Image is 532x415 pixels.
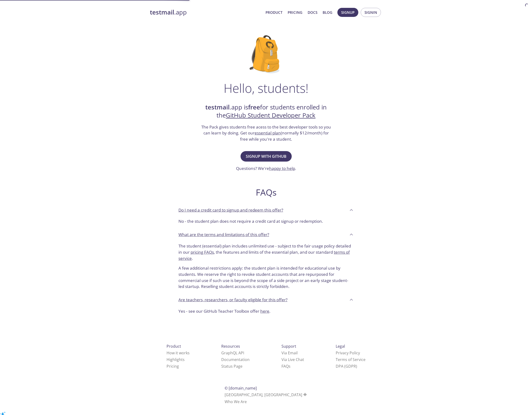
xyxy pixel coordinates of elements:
span: Product [167,344,181,349]
a: testmail.app [150,8,262,16]
span: © [DOMAIN_NAME] [225,385,257,391]
span: Support [281,344,296,349]
span: Signup [341,9,355,15]
a: Who We Are [225,399,247,404]
div: What are the terms and limitations of this offer? [175,228,357,241]
a: pricing FAQs [191,249,214,255]
div: Do I need a credit card to signup and redeem this offer? [175,203,357,216]
a: here [260,308,269,314]
a: DPA (GDPR) [336,364,357,369]
a: Highlights [167,357,185,362]
p: What are the terms and limitations of this offer? [178,232,269,238]
h2: FAQs [175,187,357,198]
a: Product [266,9,282,15]
span: [GEOGRAPHIC_DATA], [GEOGRAPHIC_DATA] [225,392,308,397]
h3: The Pack gives students free acess to the best developer tools so you can learn by doing. Get our... [201,124,331,142]
h3: Questions? We're . [236,165,296,172]
a: GraphQL API [221,350,244,356]
div: Are teachers, researchers, or faculty eligible for this offer? [175,293,357,306]
a: essential plan [255,130,281,136]
a: Privacy Policy [336,350,360,356]
p: A few additional restrictions apply: the student plan is intended for educational use by students... [178,261,354,290]
a: Docs [308,9,317,15]
div: Are teachers, researchers, or faculty eligible for this offer? [175,306,357,318]
a: Terms of Service [336,357,365,362]
a: Pricing [167,364,179,369]
a: Via Live Chat [281,357,304,362]
p: Yes - see our GitHub Teacher Toolbox offer . [178,308,354,314]
span: Legal [336,344,345,349]
p: The student (essential) plan includes unlimited use - subject to the fair usage policy detailed i... [178,243,354,261]
span: Signup with GitHub [246,153,286,160]
a: terms of service [178,249,350,261]
strong: testmail [205,103,230,111]
div: What are the terms and limitations of this offer? [175,241,357,293]
a: happy to help [269,166,295,171]
a: Pricing [288,9,302,15]
span: s [289,364,291,369]
a: Blog [323,9,332,15]
a: Status Page [221,364,242,369]
p: Are teachers, researchers, or faculty eligible for this offer? [178,297,287,303]
button: Signup with GitHub [241,151,292,162]
a: GitHub Student Developer Pack [226,111,315,119]
a: Via Email [281,350,298,356]
a: FAQ [281,364,291,369]
span: Resources [221,344,240,349]
h2: .app is for students enrolled in the [201,103,331,120]
span: Signin [365,9,377,15]
strong: free [248,103,260,111]
div: Do I need a credit card to signup and redeem this offer? [175,216,357,228]
img: github-student-backpack.png [250,35,283,73]
button: Signin [361,8,381,17]
p: No - the student plan does not require a credit card at signup or redemption. [178,218,354,224]
button: Signup [337,8,358,17]
a: Documentation [221,357,250,362]
h1: Hello, students! [224,81,308,95]
a: How it works [167,350,190,356]
strong: testmail [150,8,174,16]
p: Do I need a credit card to signup and redeem this offer? [178,207,283,213]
